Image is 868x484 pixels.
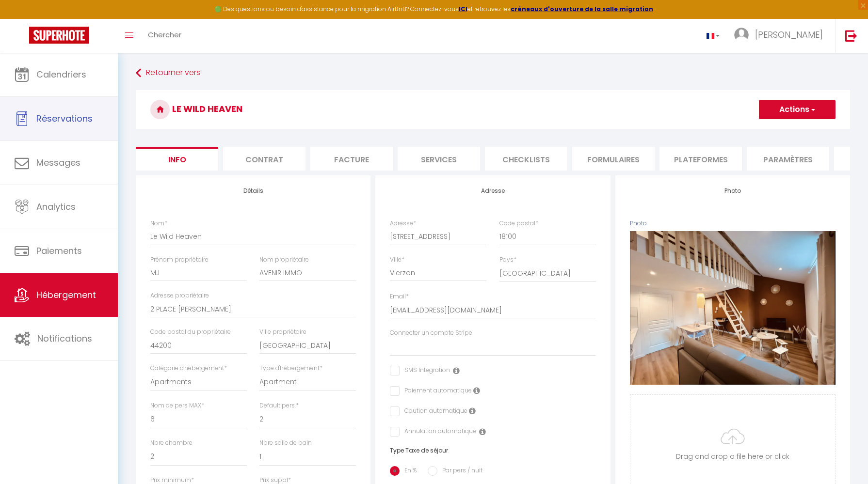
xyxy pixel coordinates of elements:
[499,219,538,228] label: Code postal
[437,466,482,477] label: Par pers / nuit
[36,245,82,257] span: Paiements
[759,100,836,119] button: Actions
[36,112,93,125] span: Réservations
[485,147,567,171] li: Checklists
[29,27,89,44] img: Super Booking
[727,19,835,53] a: ... [PERSON_NAME]
[259,255,309,265] label: Nom propriétaire
[390,187,595,194] h4: Adresse
[150,364,227,373] label: Catégorie d'hébergement
[36,289,96,301] span: Hébergement
[630,187,836,194] h4: Photo
[136,64,850,82] a: Retourner vers
[390,292,409,301] label: Email
[223,147,305,171] li: Contrat
[136,90,850,129] h3: Le Wild Heaven
[150,291,209,300] label: Adresse propriétaire
[390,255,404,265] label: Ville
[150,438,193,448] label: Nbre chambre
[310,147,393,171] li: Facture
[400,466,417,477] label: En %
[630,219,647,228] label: Photo
[747,147,829,171] li: Paramètres
[459,5,467,13] a: ICI
[150,219,167,228] label: Nom
[150,401,204,410] label: Nom de pers MAX
[150,187,356,194] h4: Détails
[259,364,322,373] label: Type d'hébergement
[511,5,653,13] a: créneaux d'ouverture de la salle migration
[390,447,595,454] h6: Type Taxe de séjour
[499,255,516,265] label: Pays
[150,328,231,337] label: Code postal du propriétaire
[398,147,480,171] li: Services
[37,332,92,344] span: Notifications
[136,147,218,171] li: Info
[390,328,472,338] label: Connecter un compte Stripe
[259,328,306,337] label: Ville propriétaire
[755,29,823,41] span: [PERSON_NAME]
[390,219,416,228] label: Adresse
[259,438,312,448] label: Nbre salle de bain
[36,201,76,213] span: Analytics
[141,19,189,53] a: Chercher
[148,30,181,40] span: Chercher
[400,386,472,397] label: Paiement automatique
[659,147,742,171] li: Plateformes
[36,156,80,169] span: Messages
[572,147,655,171] li: Formulaires
[259,401,299,410] label: Default pers.
[400,406,467,417] label: Caution automatique
[734,28,749,42] img: ...
[36,68,86,80] span: Calendriers
[150,255,209,265] label: Prénom propriétaire
[845,30,857,42] img: logout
